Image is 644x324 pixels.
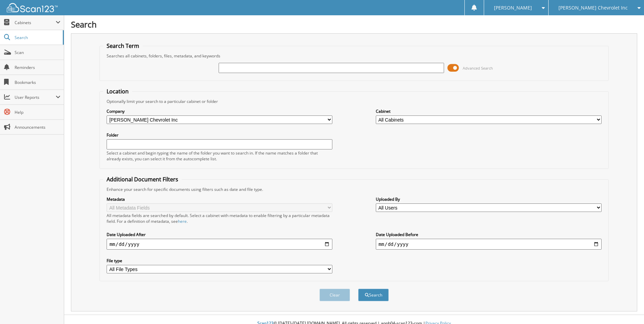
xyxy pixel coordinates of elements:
[358,289,389,301] button: Search
[107,213,332,224] div: All metadata fields are searched by default. Select a cabinet with metadata to enable filtering b...
[15,35,59,40] span: Search
[107,232,332,237] label: Date Uploaded After
[7,3,58,12] img: scan123-logo-white.svg
[107,150,332,162] div: Select a cabinet and begin typing the name of the folder you want to search in. If the name match...
[103,42,143,50] legend: Search Term
[103,186,605,192] div: Enhance your search for specific documents using filters such as date and file type.
[107,132,332,138] label: Folder
[463,66,493,71] span: Advanced Search
[319,289,350,301] button: Clear
[15,20,56,25] span: Cabinets
[103,98,605,104] div: Optionally limit your search to a particular cabinet or folder
[107,239,332,250] input: start
[15,79,60,85] span: Bookmarks
[15,65,60,70] span: Reminders
[494,6,532,10] span: [PERSON_NAME]
[376,108,602,114] label: Cabinet
[376,239,602,250] input: end
[103,88,132,95] legend: Location
[103,176,182,183] legend: Additional Document Filters
[71,19,637,30] h1: Search
[178,218,187,224] a: here
[107,196,332,202] label: Metadata
[107,108,332,114] label: Company
[376,196,602,202] label: Uploaded By
[15,50,60,55] span: Scan
[376,232,602,237] label: Date Uploaded Before
[558,6,628,10] span: [PERSON_NAME] Chevrolet Inc
[15,109,60,115] span: Help
[103,53,605,59] div: Searches all cabinets, folders, files, metadata, and keywords
[15,124,60,130] span: Announcements
[15,94,56,100] span: User Reports
[107,258,332,264] label: File type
